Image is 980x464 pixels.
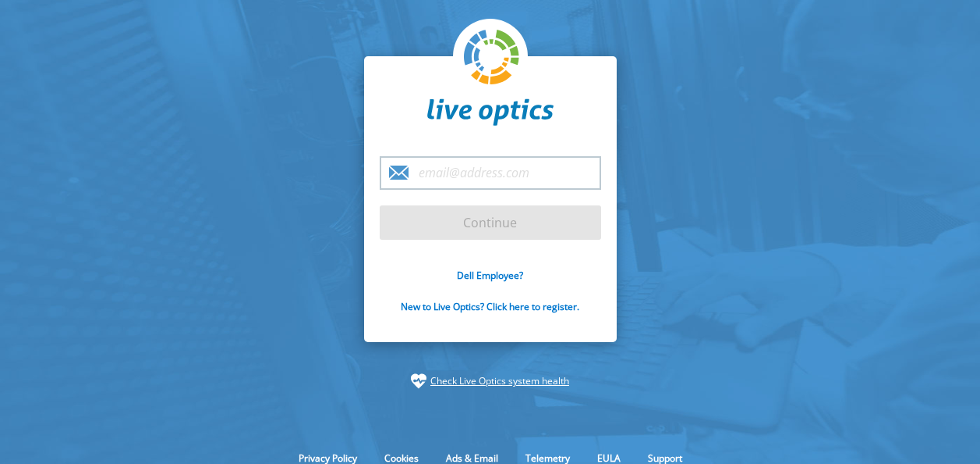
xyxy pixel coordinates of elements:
[430,373,569,389] a: Check Live Optics system health
[380,156,601,190] input: email@address.com
[464,30,520,86] img: liveoptics-logo.svg
[411,373,426,389] img: status-check-icon.svg
[457,269,523,282] a: Dell Employee?
[427,98,554,127] img: liveoptics-word.svg
[401,300,579,313] a: New to Live Optics? Click here to register.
